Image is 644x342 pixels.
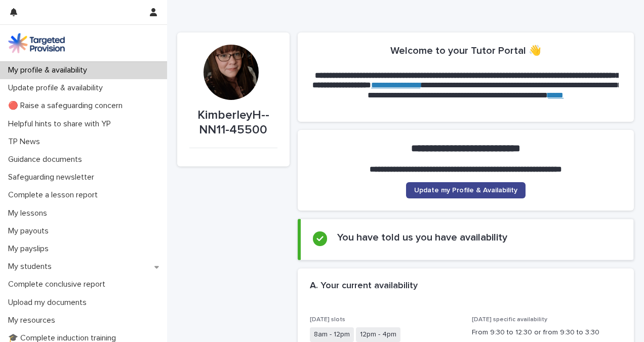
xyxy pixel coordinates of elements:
span: 12pm - 4pm [356,327,400,342]
p: Complete a lesson report [4,190,106,200]
span: 8am - 12pm [310,327,354,342]
p: My students [4,262,60,271]
p: From 9:30 to 12:30 or from 9:30 to 3:30 [472,327,622,338]
span: [DATE] slots [310,317,345,323]
a: Update my Profile & Availability [406,182,526,198]
p: My payslips [4,244,57,254]
span: Update my Profile & Availability [414,187,517,194]
p: Guidance documents [4,155,90,164]
p: Upload my documents [4,298,95,307]
p: My resources [4,316,63,325]
p: Complete conclusive report [4,280,113,289]
p: Safeguarding newsletter [4,173,102,182]
p: Helpful hints to share with YP [4,119,119,129]
img: M5nRWzHhSzIhMunXDL62 [8,33,65,53]
h2: A. Your current availability [310,281,418,292]
p: My lessons [4,209,55,218]
p: KimberleyH--NN11-45500 [189,108,277,138]
span: [DATE] specific availability [472,317,547,323]
p: TP News [4,137,48,147]
h2: You have told us you have availability [337,231,507,244]
p: My payouts [4,226,57,236]
p: My profile & availability [4,65,95,75]
p: Update profile & availability [4,83,111,93]
h2: Welcome to your Tutor Portal 👋 [390,45,541,57]
p: 🔴 Raise a safeguarding concern [4,101,131,111]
